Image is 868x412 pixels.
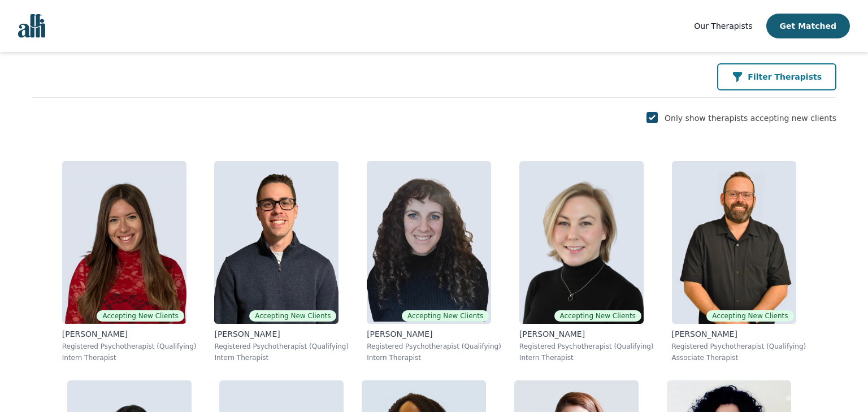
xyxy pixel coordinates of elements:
[694,19,752,33] a: Our Therapists
[706,310,793,322] span: Accepting New Clients
[205,152,358,371] a: Ethan_BraunAccepting New Clients[PERSON_NAME]Registered Psychotherapist (Qualifying)Intern Therapist
[367,328,501,340] p: [PERSON_NAME]
[214,161,338,324] img: Ethan_Braun
[358,152,510,371] a: Shira_BlakeAccepting New Clients[PERSON_NAME]Registered Psychotherapist (Qualifying)Intern Therapist
[367,342,501,351] p: Registered Psychotherapist (Qualifying)
[672,353,806,362] p: Associate Therapist
[510,152,663,371] a: Jocelyn_CrawfordAccepting New Clients[PERSON_NAME]Registered Psychotherapist (Qualifying)Intern T...
[62,342,197,351] p: Registered Psychotherapist (Qualifying)
[214,353,349,362] p: Intern Therapist
[214,328,349,340] p: [PERSON_NAME]
[694,21,752,31] span: Our Therapists
[62,161,186,324] img: Alisha_Levine
[62,328,197,340] p: [PERSON_NAME]
[367,161,491,324] img: Shira_Blake
[249,310,336,322] span: Accepting New Clients
[53,152,206,371] a: Alisha_LevineAccepting New Clients[PERSON_NAME]Registered Psychotherapist (Qualifying)Intern Ther...
[519,161,644,324] img: Jocelyn_Crawford
[214,342,349,351] p: Registered Psychotherapist (Qualifying)
[519,342,654,351] p: Registered Psychotherapist (Qualifying)
[519,328,654,340] p: [PERSON_NAME]
[62,353,197,362] p: Intern Therapist
[748,71,822,83] p: Filter Therapists
[367,353,501,362] p: Intern Therapist
[554,310,641,322] span: Accepting New Clients
[97,310,184,322] span: Accepting New Clients
[663,152,815,371] a: Josh_CadieuxAccepting New Clients[PERSON_NAME]Registered Psychotherapist (Qualifying)Associate Th...
[717,63,836,90] button: Filter Therapists
[519,353,654,362] p: Intern Therapist
[18,14,45,38] img: alli logo
[672,342,806,351] p: Registered Psychotherapist (Qualifying)
[672,328,806,340] p: [PERSON_NAME]
[766,14,850,38] button: Get Matched
[402,310,489,322] span: Accepting New Clients
[672,161,796,324] img: Josh_Cadieux
[665,114,836,123] label: Only show therapists accepting new clients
